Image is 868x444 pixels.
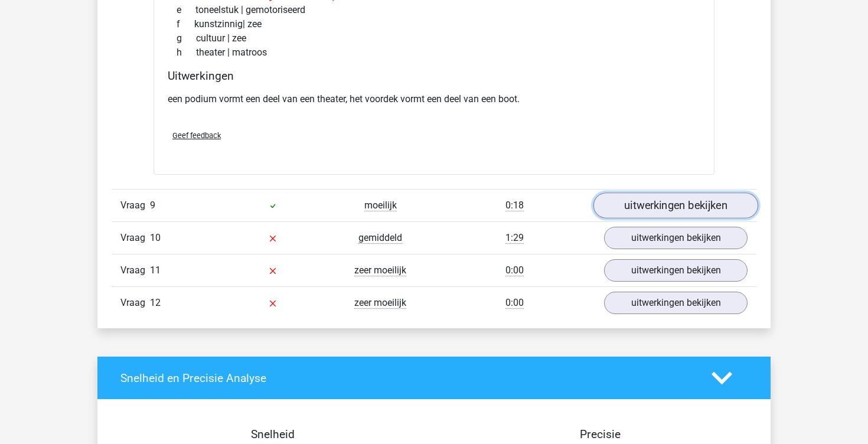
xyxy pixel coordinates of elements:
span: Vraag [120,198,150,213]
span: 0:00 [505,297,524,309]
span: zeer moeilijk [354,265,406,276]
span: moeilijk [364,200,397,211]
a: uitwerkingen bekijken [604,227,748,249]
a: uitwerkingen bekijken [604,292,748,314]
span: zeer moeilijk [354,297,406,309]
a: uitwerkingen bekijken [604,259,748,282]
span: g [177,31,196,45]
p: een podium vormt een deel van een theater, het voordek vormt een deel van een boot. [168,92,700,106]
span: h [177,45,196,60]
div: toneelstuk | gemotoriseerd [168,3,700,17]
span: 0:18 [505,200,524,211]
span: gemiddeld [358,232,402,244]
h4: Snelheid en Precisie Analyse [120,371,694,385]
span: Vraag [120,296,150,310]
span: Vraag [120,231,150,245]
a: uitwerkingen bekijken [593,193,758,219]
span: e [177,3,195,17]
span: 9 [150,200,155,211]
div: cultuur | zee [168,31,700,45]
span: f [177,17,194,31]
span: 1:29 [505,232,524,244]
h4: Uitwerkingen [168,69,700,83]
span: 0:00 [505,265,524,276]
span: 10 [150,232,161,243]
span: Vraag [120,263,150,277]
h4: Snelheid [120,427,425,441]
div: kunstzinnig| zee [168,17,700,31]
div: theater | matroos [168,45,700,60]
span: Geef feedback [172,131,221,140]
h4: Precisie [448,427,752,441]
span: 12 [150,297,161,308]
span: 11 [150,265,161,276]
